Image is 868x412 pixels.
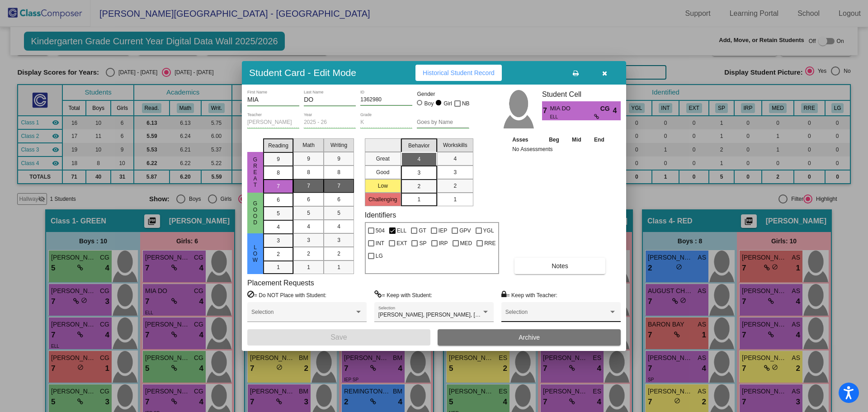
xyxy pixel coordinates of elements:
[550,114,594,120] span: ELL
[417,182,420,190] span: 2
[396,238,407,249] span: EXT
[277,250,280,258] span: 2
[378,312,852,318] span: [PERSON_NAME], [PERSON_NAME], [PERSON_NAME], [PERSON_NAME], [PERSON_NAME], [PERSON_NAME], [PERSON...
[453,182,457,190] span: 2
[600,104,613,114] span: CG
[360,97,412,103] input: Enter ID
[588,135,611,145] th: End
[542,90,621,99] h3: Student Cell
[277,169,280,177] span: 8
[337,236,340,244] span: 3
[408,142,429,150] span: Behavior
[453,168,457,176] span: 3
[417,169,420,177] span: 3
[542,105,550,116] span: 7
[337,263,340,271] span: 1
[337,209,340,217] span: 5
[417,155,420,163] span: 4
[514,258,605,274] button: Notes
[307,263,310,271] span: 1
[307,250,310,258] span: 2
[443,141,467,149] span: Workskills
[251,200,259,226] span: Good
[277,237,280,245] span: 3
[337,168,340,176] span: 8
[417,90,469,98] mat-label: Gender
[453,195,457,204] span: 1
[443,99,452,108] div: Girl
[419,238,426,249] span: SP
[566,135,587,145] th: Mid
[337,250,340,258] span: 2
[307,223,310,231] span: 4
[376,238,384,249] span: INT
[423,69,495,76] span: Historical Student Record
[542,135,566,145] th: Beg
[462,98,470,109] span: NB
[277,263,280,271] span: 1
[510,135,542,145] th: Asses
[501,290,557,299] label: = Keep with Teacher:
[330,141,347,149] span: Writing
[415,65,502,81] button: Historical Student Record
[307,236,310,244] span: 3
[510,145,611,154] td: No Assessments
[337,223,340,231] span: 4
[249,67,356,78] h3: Student Card - Edit Mode
[550,104,600,114] span: MIA DO
[247,279,314,287] label: Placement Requests
[484,238,495,249] span: RRE
[247,119,299,126] input: teacher
[397,225,406,236] span: ELL
[417,119,469,126] input: goes by name
[439,238,448,249] span: IRP
[307,209,310,217] span: 5
[330,333,347,341] span: Save
[552,262,568,270] span: Notes
[307,195,310,204] span: 6
[365,211,396,219] label: Identifiers
[307,168,310,176] span: 8
[268,142,288,150] span: Reading
[247,290,326,299] label: = Do NOT Place with Student:
[376,225,385,236] span: 504
[307,182,310,190] span: 7
[304,119,356,126] input: year
[302,141,315,149] span: Math
[277,223,280,231] span: 4
[453,155,457,163] span: 4
[277,182,280,190] span: 7
[277,155,280,163] span: 9
[251,244,259,263] span: Low
[277,196,280,204] span: 6
[519,334,540,341] span: Archive
[277,209,280,218] span: 5
[337,195,340,204] span: 6
[438,329,621,346] button: Archive
[251,156,259,188] span: Great
[483,225,494,236] span: YGL
[247,329,430,346] button: Save
[376,251,383,261] span: LG
[374,290,432,299] label: = Keep with Student:
[360,119,412,126] input: grade
[307,155,310,163] span: 9
[337,155,340,163] span: 9
[419,225,426,236] span: GT
[439,225,447,236] span: IEP
[613,105,621,116] span: 4
[417,195,420,204] span: 1
[460,238,472,249] span: MED
[459,225,471,236] span: GPV
[424,99,434,108] div: Boy
[337,182,340,190] span: 7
